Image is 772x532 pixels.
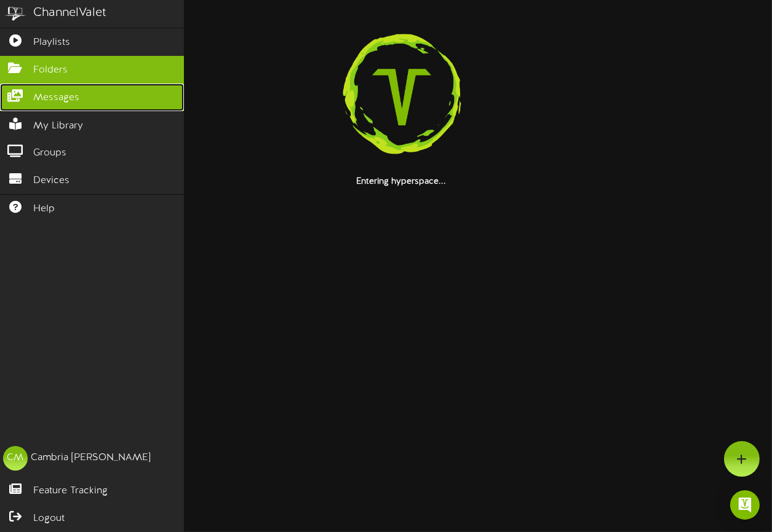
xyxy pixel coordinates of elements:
span: Groups [33,146,66,160]
span: Folders [33,63,68,77]
strong: Entering hyperspace... [357,177,447,186]
img: loading-spinner-3.png [323,18,480,176]
div: Open Intercom Messenger [730,490,760,520]
span: Devices [33,174,70,188]
span: Help [33,202,55,216]
span: Logout [33,512,65,526]
div: Cambria [PERSON_NAME] [31,451,151,465]
div: ChannelValet [33,4,106,22]
span: Playlists [33,36,70,50]
span: Feature Tracking [33,484,108,498]
span: Messages [33,91,79,105]
div: CM [3,446,28,471]
span: My Library [33,119,83,133]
